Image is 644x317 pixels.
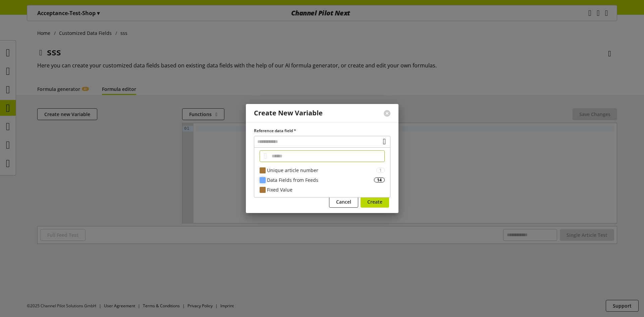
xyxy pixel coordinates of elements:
div: Data Fields from Feeds [267,176,374,183]
div: Unique article number [267,167,376,174]
div: Fixed Value [267,186,385,193]
button: Cancel [329,196,358,208]
button: Create [361,196,389,208]
div: 14 [374,177,385,182]
label: Reference data field * [254,128,390,134]
span: Create [367,198,382,205]
div: 1 [376,168,385,173]
span: Cancel [336,198,351,205]
div: Create New Variable [254,109,323,117]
